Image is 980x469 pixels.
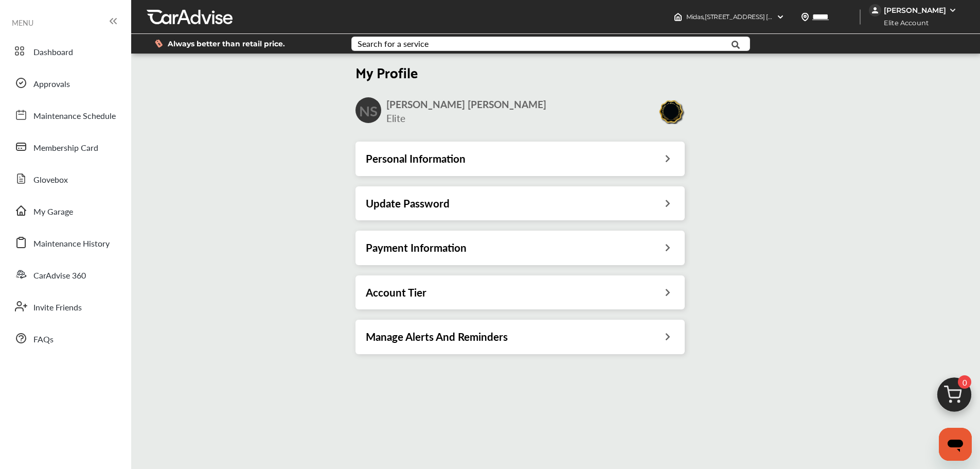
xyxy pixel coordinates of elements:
[33,301,82,315] span: Invite Friends
[366,286,426,299] h3: Account Tier
[9,38,121,64] a: Dashboard
[686,13,861,21] span: Midas , [STREET_ADDRESS] [GEOGRAPHIC_DATA] , IN 46250
[366,330,508,343] h3: Manage Alerts And Reminders
[949,6,957,14] img: WGsFRI8htEPBVLJbROoPRyZpYNWhNONpIPPETTm6eUC0GeLEiAAAAAElFTkSuQmCC
[9,133,121,160] a: Membership Card
[359,101,378,119] h2: NS
[801,13,809,21] img: location_vector.a44bc228.svg
[9,229,121,256] a: Maintenance History
[939,428,972,461] iframe: Button to launch messaging window
[33,46,73,59] span: Dashboard
[155,39,163,48] img: dollor_label_vector.a70140d1.svg
[366,197,450,210] h3: Update Password
[366,152,466,165] h3: Personal Information
[366,241,467,254] h3: Payment Information
[9,70,121,96] a: Approvals
[860,9,861,25] img: header-divider.bc55588e.svg
[33,78,70,91] span: Approvals
[9,197,121,224] a: My Garage
[884,6,946,15] div: [PERSON_NAME]
[33,333,54,346] span: FAQs
[869,4,881,16] img: jVpblrzwTbfkPYzPPzSLxeg0AAAAASUVORK5CYII=
[168,40,285,47] span: Always better than retail price.
[12,19,33,27] span: MENU
[9,101,121,128] a: Maintenance Schedule
[9,165,121,192] a: Glovebox
[33,205,73,219] span: My Garage
[33,237,110,251] span: Maintenance History
[674,13,682,21] img: header-home-logo.8d720a4f.svg
[355,63,685,81] h2: My Profile
[33,110,116,123] span: Maintenance Schedule
[33,269,86,283] span: CarAdvise 360
[9,293,121,320] a: Invite Friends
[9,325,121,352] a: FAQs
[658,99,685,124] img: Elitebadge.d198fa44.svg
[358,40,429,48] div: Search for a service
[386,97,546,111] span: [PERSON_NAME] [PERSON_NAME]
[958,375,971,389] span: 0
[776,13,785,21] img: header-down-arrow.9dd2ce7d.svg
[930,373,979,422] img: cart_icon.3d0951e8.svg
[33,173,68,187] span: Glovebox
[33,142,98,155] span: Membership Card
[9,261,121,288] a: CarAdvise 360
[386,111,405,125] span: Elite
[870,18,936,28] span: Elite Account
